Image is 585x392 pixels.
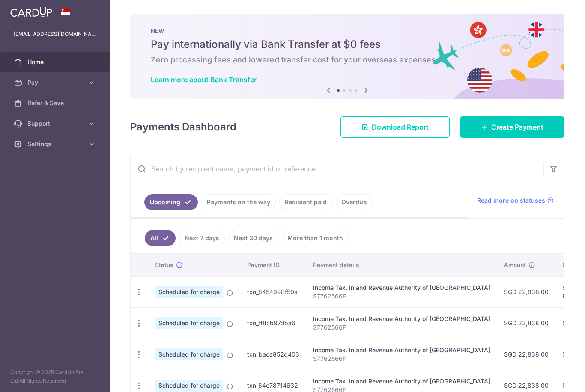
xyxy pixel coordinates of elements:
[313,377,490,386] div: Income Tax. Inland Revenue Authority of [GEOGRAPHIC_DATA]
[155,380,223,392] span: Scheduled for charge
[313,323,490,332] p: S7762566F
[336,194,372,210] a: Overdue
[228,230,278,246] a: Next 30 days
[282,230,349,246] a: More than 1 month
[201,194,276,210] a: Payments on the way
[313,346,490,354] div: Income Tax. Inland Revenue Authority of [GEOGRAPHIC_DATA]
[151,75,257,84] a: Learn more about Bank Transfer
[144,194,198,210] a: Upcoming
[460,116,564,138] a: Create Payment
[151,55,544,65] h6: Zero processing fees and lowered transfer cost for your overseas expenses
[313,283,490,292] div: Income Tax. Inland Revenue Authority of [GEOGRAPHIC_DATA]
[504,261,526,269] span: Amount
[27,78,84,87] span: Pay
[491,122,543,132] span: Create Payment
[372,122,429,132] span: Download Report
[477,196,545,205] span: Read more on statuses
[240,307,306,339] td: txn_ff8cb97dba6
[151,38,544,51] h5: Pay internationally via Bank Transfer at $0 fees
[340,116,450,138] a: Download Report
[313,315,490,323] div: Income Tax. Inland Revenue Authority of [GEOGRAPHIC_DATA]
[14,30,96,38] p: [EMAIL_ADDRESS][DOMAIN_NAME]
[155,286,223,298] span: Scheduled for charge
[130,14,564,99] img: Bank transfer banner
[497,339,555,370] td: SGD 22,838.00
[306,254,497,276] th: Payment details
[240,276,306,307] td: txn_8454928f50a
[155,317,223,329] span: Scheduled for charge
[179,230,225,246] a: Next 7 days
[27,99,84,107] span: Refer & Save
[131,155,543,183] input: Search by recipient name, payment id or reference
[497,307,555,339] td: SGD 22,838.00
[279,194,332,210] a: Recipient paid
[130,119,236,135] h4: Payments Dashboard
[27,119,84,128] span: Support
[240,254,306,276] th: Payment ID
[477,196,554,205] a: Read more on statuses
[313,292,490,301] p: S7762566F
[151,27,544,34] p: NEW
[155,261,173,269] span: Status
[240,339,306,370] td: txn_baca852d403
[27,140,84,148] span: Settings
[497,276,555,307] td: SGD 22,838.00
[10,7,52,17] img: CardUp
[27,58,84,66] span: Home
[145,230,176,246] a: All
[313,354,490,363] p: S7762566F
[155,348,223,360] span: Scheduled for charge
